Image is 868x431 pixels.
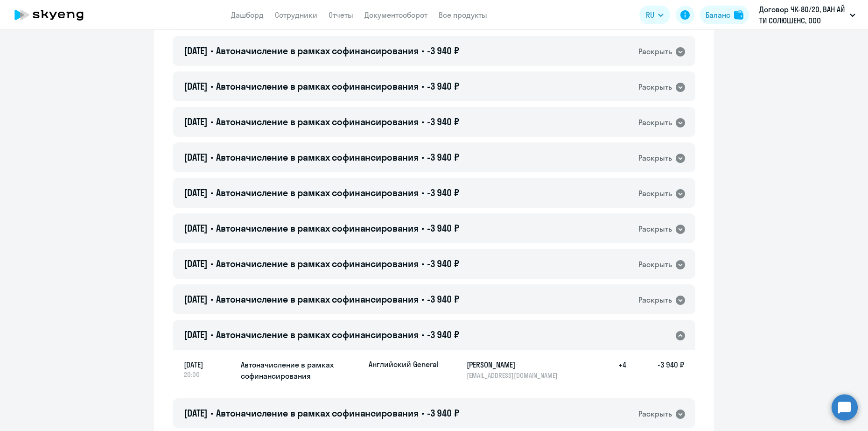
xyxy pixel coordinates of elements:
[364,10,427,20] a: Документооборот
[427,187,459,198] span: -3 940 ₽
[427,293,459,305] span: -3 940 ₽
[216,258,419,269] span: Автоначисление в рамках софинансирования
[467,359,563,370] h5: [PERSON_NAME]
[700,6,749,24] button: Балансbalance
[210,80,213,92] span: •
[241,359,361,382] h5: Автоначисление в рамках софинансирования
[421,407,424,419] span: •
[427,45,459,57] span: -3 940 ₽
[184,45,208,57] span: [DATE]
[427,151,459,163] span: -3 940 ₽
[210,407,213,419] span: •
[216,329,419,340] span: Автоначисление в рамках софинансирования
[427,407,459,419] span: -3 940 ₽
[427,258,459,269] span: -3 940 ₽
[421,258,424,269] span: •
[210,329,213,340] span: •
[421,45,424,57] span: •
[216,407,419,419] span: Автоначисление в рамках софинансирования
[184,293,208,305] span: [DATE]
[231,10,264,20] a: Дашборд
[329,10,353,20] a: Отчеты
[734,10,743,20] img: balance
[210,116,213,127] span: •
[467,371,563,380] p: [EMAIL_ADDRESS][DOMAIN_NAME]
[184,151,208,163] span: [DATE]
[184,222,208,234] span: [DATE]
[216,151,419,163] span: Автоначисление в рамках софинансирования
[427,116,459,127] span: -3 940 ₽
[184,80,208,92] span: [DATE]
[427,329,459,340] span: -3 940 ₽
[421,222,424,234] span: •
[210,293,213,305] span: •
[638,223,672,235] div: Раскрыть
[638,408,672,420] div: Раскрыть
[759,4,846,26] p: Договор ЧК-80/20, ВАН АЙ ТИ СОЛЮШЕНС, ООО
[427,80,459,92] span: -3 940 ₽
[638,259,672,270] div: Раскрыть
[421,329,424,340] span: •
[439,10,487,20] a: Все продукты
[421,80,424,92] span: •
[421,116,424,127] span: •
[210,151,213,163] span: •
[184,187,208,198] span: [DATE]
[210,187,213,198] span: •
[184,258,208,269] span: [DATE]
[421,151,424,163] span: •
[755,4,860,26] button: Договор ЧК-80/20, ВАН АЙ ТИ СОЛЮШЕНС, ООО
[639,6,670,24] button: RU
[184,329,208,340] span: [DATE]
[638,117,672,128] div: Раскрыть
[369,359,439,369] p: Английский General
[216,116,419,127] span: Автоначисление в рамках софинансирования
[216,45,419,57] span: Автоначисление в рамках софинансирования
[626,359,684,380] h5: -3 940 ₽
[706,9,730,21] div: Баланс
[275,10,317,20] a: Сотрудники
[638,152,672,164] div: Раскрыть
[210,222,213,234] span: •
[216,293,419,305] span: Автоначисление в рамках софинансирования
[421,187,424,198] span: •
[638,294,672,306] div: Раскрыть
[184,116,208,127] span: [DATE]
[421,293,424,305] span: •
[184,359,233,370] span: [DATE]
[638,46,672,57] div: Раскрыть
[216,80,419,92] span: Автоначисление в рамках софинансирования
[638,81,672,93] div: Раскрыть
[210,45,213,57] span: •
[638,188,672,199] div: Раскрыть
[427,222,459,234] span: -3 940 ₽
[210,258,213,269] span: •
[646,9,654,21] span: RU
[596,359,626,380] h5: +4
[184,407,208,419] span: [DATE]
[216,222,419,234] span: Автоначисление в рамках софинансирования
[216,187,419,198] span: Автоначисление в рамках софинансирования
[184,370,233,379] span: 20:00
